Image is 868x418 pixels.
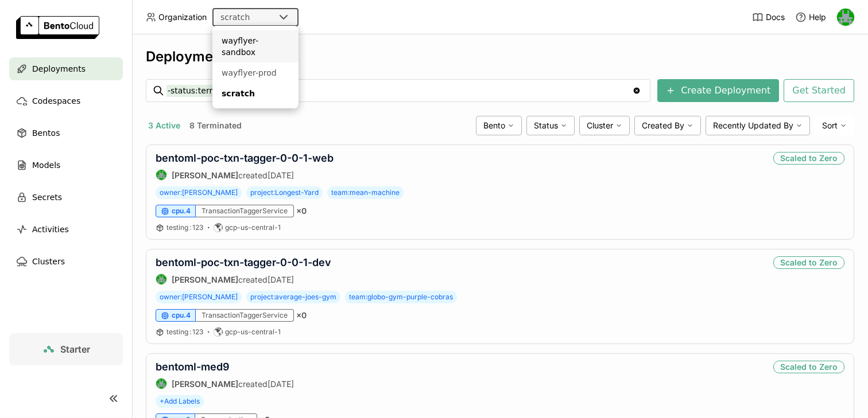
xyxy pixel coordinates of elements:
span: × 0 [296,206,307,216]
strong: [PERSON_NAME] [172,275,238,284]
button: 3 Active [146,118,183,133]
div: Scaled to Zero [773,256,844,269]
span: testing 123 [166,327,203,336]
div: Cluster [579,116,630,135]
button: Get Started [784,79,854,102]
div: Recently Updated By [706,116,810,135]
div: Scaled to Zero [773,152,844,165]
span: project:Longest-Yard [246,186,323,199]
span: Status [534,120,558,131]
span: Starter [60,343,90,355]
span: Organization [158,12,207,22]
input: Selected scratch. [251,12,252,24]
span: team:globo-gym-purple-cobras [345,291,457,303]
span: : [189,223,191,232]
div: Help [795,11,826,23]
span: [DATE] [268,275,294,284]
div: scratch [222,88,289,99]
a: testing:123 [166,327,203,337]
div: Bento [476,116,522,135]
a: bentoml-poc-txn-tagger-0-0-1-dev [156,256,331,268]
span: Sort [822,120,838,131]
div: wayflyer-prod [222,67,289,79]
a: bentoml-med9 [156,361,230,373]
span: Clusters [32,255,65,268]
div: Deployments [146,48,854,65]
span: [DATE] [268,170,294,180]
a: Bentos [9,122,123,144]
span: [DATE] [268,379,294,389]
img: Sean Hickey [837,9,854,26]
span: owner:[PERSON_NAME] [156,186,242,199]
span: gcp-us-central-1 [225,327,281,337]
div: wayflyer-sandbox [222,35,289,58]
span: Recently Updated By [713,120,793,131]
strong: [PERSON_NAME] [172,379,238,389]
span: Docs [766,12,785,22]
strong: [PERSON_NAME] [172,170,238,180]
span: Secrets [32,190,62,204]
span: cpu.4 [172,311,191,320]
input: Search [166,81,632,100]
div: created [156,378,294,389]
div: created [156,169,334,181]
span: × 0 [296,310,307,321]
span: Help [809,12,826,22]
a: Codespaces [9,89,123,112]
svg: Clear value [632,86,641,95]
div: Created By [634,116,701,135]
span: Codespaces [32,94,80,108]
a: Starter [9,333,123,365]
span: Bentos [32,126,60,140]
span: +Add Labels [156,395,204,408]
img: logo [16,16,99,39]
a: Models [9,154,123,177]
img: Sean Hickey [156,378,166,389]
span: project:average-joes-gym [246,291,340,303]
span: Bento [483,120,505,131]
div: scratch [220,11,250,23]
span: : [189,327,191,336]
span: gcp-us-central-1 [225,223,281,232]
div: TransactionTaggerService [196,309,294,322]
ul: Menu [212,26,299,108]
a: Activities [9,218,123,241]
img: Sean Hickey [156,170,166,180]
div: TransactionTaggerService [196,205,294,217]
span: Activities [32,222,69,236]
span: Deployments [32,62,86,76]
span: testing 123 [166,223,203,232]
span: team:mean-machine [327,186,404,199]
span: Models [32,158,60,172]
a: Deployments [9,57,123,80]
a: bentoml-poc-txn-tagger-0-0-1-web [156,152,334,164]
div: Scaled to Zero [773,361,844,373]
span: cpu.4 [172,206,191,216]
button: Create Deployment [657,79,779,102]
img: Sean Hickey [156,274,166,284]
a: Docs [752,11,785,23]
span: owner:[PERSON_NAME] [156,291,242,303]
a: Clusters [9,250,123,273]
a: Secrets [9,186,123,209]
a: testing:123 [166,223,203,232]
div: created [156,274,331,285]
button: 8 Terminated [187,118,244,133]
div: Sort [815,116,854,135]
span: Created By [642,120,684,131]
span: Cluster [587,120,613,131]
div: Status [526,116,575,135]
